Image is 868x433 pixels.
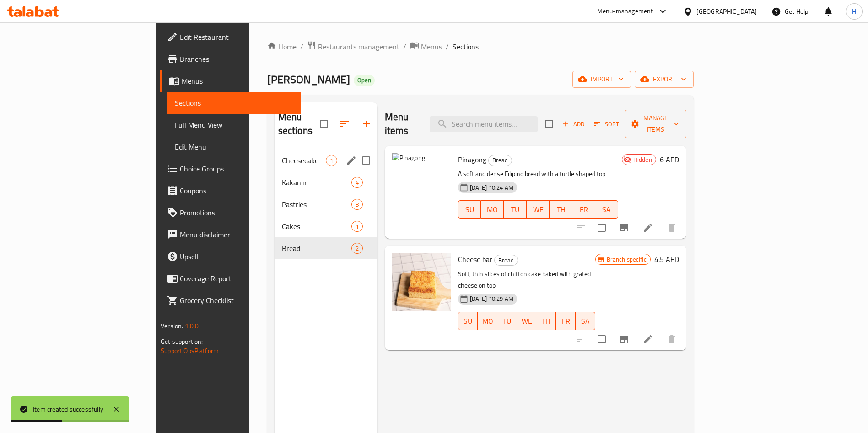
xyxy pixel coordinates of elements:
[632,112,679,135] span: Manage items
[495,255,518,266] span: Bread
[466,294,517,303] span: [DATE] 10:29 AM
[539,114,559,134] span: Select section
[661,217,683,239] button: delete
[458,252,492,266] span: Cheese bar
[501,315,513,328] span: TU
[275,193,377,215] div: Pastries8
[507,203,523,216] span: TU
[579,315,592,328] span: SA
[497,312,517,330] button: TU
[466,183,517,192] span: [DATE] 10:24 AM
[576,312,595,330] button: SA
[481,200,504,219] button: MO
[180,32,294,43] span: Edit Restaurant
[446,41,449,52] li: /
[592,330,611,349] span: Select to update
[185,320,199,332] span: 1.0.0
[175,141,294,152] span: Edit Menu
[603,255,650,264] span: Branch specific
[167,92,301,114] a: Sections
[282,243,351,254] span: Bread
[282,177,351,188] span: Kakanin
[351,221,363,232] div: items
[354,76,375,84] span: Open
[275,171,377,193] div: Kakanin4
[275,215,377,237] div: Cakes1
[345,154,358,167] button: edit
[282,221,351,232] span: Cakes
[410,41,442,53] a: Menus
[160,202,301,224] a: Promotions
[403,41,406,52] li: /
[485,203,500,216] span: MO
[458,168,618,180] p: A soft and dense Filipino bread with a turtle shaped top
[595,200,618,219] button: SA
[478,312,497,330] button: MO
[540,315,552,328] span: TH
[160,289,301,311] a: Grocery Checklist
[635,71,694,88] button: export
[314,114,334,134] span: Select all sections
[326,156,337,165] span: 1
[594,119,619,129] span: Sort
[180,207,294,218] span: Promotions
[160,26,301,48] a: Edit Restaurant
[180,53,294,64] span: Branches
[613,217,635,239] button: Branch-specific-item
[167,114,301,136] a: Full Menu View
[352,200,362,209] span: 8
[642,74,686,85] span: export
[561,119,586,129] span: Add
[351,243,363,254] div: items
[392,253,451,311] img: Cheese bar
[352,244,362,253] span: 2
[654,253,679,266] h6: 4.5 AED
[275,146,377,263] nav: Menu sections
[504,200,527,219] button: TU
[354,75,375,86] div: Open
[576,203,592,216] span: FR
[527,200,550,219] button: WE
[160,246,301,267] a: Upsell
[613,328,635,350] button: Branch-specific-item
[696,6,757,16] div: [GEOGRAPHIC_DATA]
[267,41,694,53] nav: breadcrumb
[642,334,653,345] a: Edit menu item
[453,41,479,52] span: Sections
[356,113,377,135] button: Add section
[180,229,294,240] span: Menu disclaimer
[351,177,363,188] div: items
[550,200,572,219] button: TH
[161,336,203,347] span: Get support on:
[458,153,486,166] span: Pinagong
[458,312,478,330] button: SU
[175,97,294,108] span: Sections
[392,153,451,212] img: Pinagong
[592,117,621,131] button: Sort
[494,255,518,266] div: Bread
[642,222,653,233] a: Edit menu item
[458,200,481,219] button: SU
[307,41,399,53] a: Restaurants management
[160,158,301,180] a: Choice Groups
[553,203,569,216] span: TH
[530,203,546,216] span: WE
[160,48,301,70] a: Branches
[334,113,356,135] span: Sort sections
[352,178,362,187] span: 4
[481,315,494,328] span: MO
[661,328,683,350] button: delete
[599,203,615,216] span: SA
[282,199,351,210] span: Pastries
[33,404,103,414] div: Item created successfully
[352,222,362,231] span: 1
[275,237,377,259] div: Bread2
[282,155,326,166] span: Cheesecake
[660,153,679,166] h6: 6 AED
[559,117,588,131] span: Add item
[572,200,595,219] button: FR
